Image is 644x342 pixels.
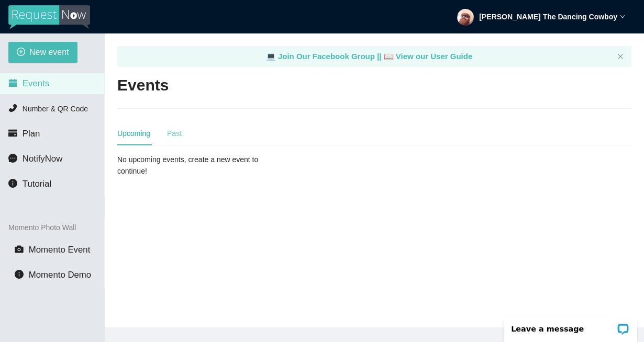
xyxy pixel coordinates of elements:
a: laptop Join Our Facebook Group || [266,52,384,61]
span: info-circle [15,270,24,279]
span: Events [23,78,49,88]
span: credit-card [8,129,17,138]
span: message [8,154,17,163]
iframe: LiveChat chat widget [497,309,644,342]
button: close [617,53,624,60]
strong: [PERSON_NAME] The Dancing Cowboy [479,13,617,21]
span: laptop [384,52,394,61]
span: camera [15,245,24,254]
button: plus-circleNew event [8,42,77,63]
span: plus-circle [17,48,25,58]
span: Momento Demo [29,270,91,280]
span: info-circle [8,179,17,188]
span: phone [8,104,17,112]
div: Past [167,128,182,139]
div: Upcoming [117,128,150,139]
h2: Events [117,75,169,96]
span: close [617,53,624,60]
span: New event [29,45,69,59]
a: laptop View our User Guide [384,52,473,61]
span: Number & QR Code [23,105,88,113]
span: Tutorial [23,179,51,189]
span: Momento Event [29,245,91,255]
span: Plan [23,129,40,139]
span: laptop [266,52,276,61]
span: NotifyNow [23,154,62,164]
span: down [620,14,625,19]
span: calendar [8,78,17,87]
div: No upcoming events, create a new event to continue! [117,154,283,177]
img: RequestNow [8,5,90,29]
img: ACg8ocL8pFc0vhsx_PlXg9xfxL-RGphS_zevxdHVg404UeQA_0uODfU=s96-c [457,9,474,26]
